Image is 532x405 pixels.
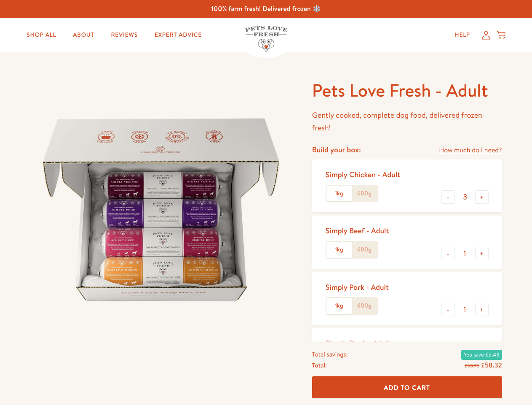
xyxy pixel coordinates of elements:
a: About [66,27,101,43]
label: 1kg [326,242,352,258]
button: - [441,303,455,316]
button: Add To Cart [312,376,502,399]
label: 1kg [326,298,352,314]
div: Simply Duck - Adult [326,338,391,348]
span: You save £2.43 [461,349,502,359]
a: How much do I need? [439,145,502,156]
h1: Pets Love Fresh - Adult [312,79,502,102]
s: £60.75 [465,362,479,369]
span: Total savings: [312,348,348,359]
a: Reviews [104,27,144,43]
p: Gently cooked, complete dog food, delivered frozen fresh! [312,109,502,135]
button: + [475,247,489,260]
label: 1kg [326,186,352,202]
button: + [475,303,489,316]
img: Pets Love Fresh - Adult [30,79,292,341]
button: - [441,190,455,204]
span: Add To Cart [384,383,430,391]
label: 600g [352,298,377,314]
label: 600g [352,242,377,258]
span: Total: [312,359,327,370]
span: £58.32 [481,360,502,370]
h4: Build your box: [312,145,361,154]
button: - [441,247,455,260]
a: Shop All [20,27,63,43]
img: Pets Love Fresh [245,26,287,51]
div: Simply Beef - Adult [326,226,389,235]
div: Simply Chicken - Adult [326,170,400,179]
button: + [475,190,489,204]
div: Simply Pork - Adult [326,282,389,292]
label: 600g [352,186,377,202]
a: Expert Advice [148,27,209,43]
a: Help [448,27,477,43]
